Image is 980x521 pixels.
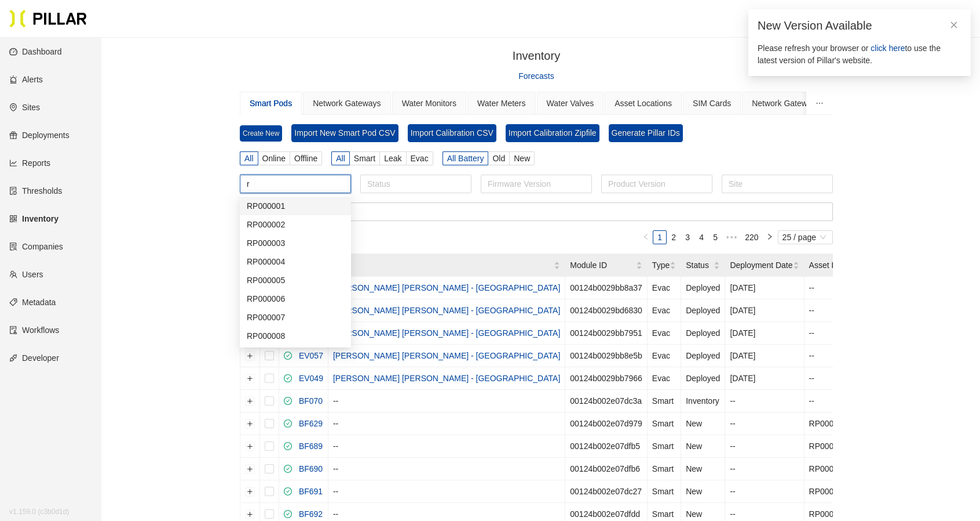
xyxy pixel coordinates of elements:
td: Smart [648,390,681,413]
span: Offline [294,154,317,163]
li: 1 [653,230,667,244]
td: RP000005 [805,458,874,480]
a: Forecasts [518,70,554,82]
a: 4 [695,231,708,244]
button: Import Calibration CSV [408,124,496,142]
a: alertAlerts [9,75,43,84]
a: BF692 [294,509,323,519]
td: [DATE] [725,367,804,390]
div: RP000001 [247,200,344,212]
a: teamUsers [9,270,43,279]
td: -- [805,345,874,367]
span: Old [492,154,505,163]
td: Smart [648,435,681,458]
td: 00124b002e07dc3a [565,390,648,413]
a: BF691 [294,487,323,496]
td: Deployed [681,345,725,367]
a: EV049 [294,374,323,383]
a: [PERSON_NAME] [PERSON_NAME] - [GEOGRAPHIC_DATA] [333,306,560,315]
div: RP000007 [247,311,344,324]
td: [DATE] [725,345,804,367]
div: RP000002 [247,218,344,231]
button: Import Calibration Zipfile [506,124,599,142]
a: [PERSON_NAME] [PERSON_NAME] - [GEOGRAPHIC_DATA] [333,328,560,338]
td: Deployed [681,277,725,299]
li: Next Page [763,230,777,244]
a: 220 [741,231,762,244]
td: 00124b002e07dfb6 [565,458,648,480]
span: ••• [722,230,741,244]
button: right [763,230,777,244]
span: Smart [354,154,375,163]
a: [PERSON_NAME] [PERSON_NAME] - [GEOGRAPHIC_DATA] [333,374,560,383]
li: 3 [681,230,694,244]
div: RP000006 [247,292,344,305]
a: apiDeveloper [9,353,59,363]
td: Deployed [681,299,725,322]
button: left [639,230,653,244]
button: Expand row [246,464,255,473]
div: RP000005 [240,271,351,290]
p: Please refresh your browser or to use the latest version of Pillar's website. [758,42,961,67]
td: -- [725,480,804,503]
td: -- [805,322,874,345]
td: -- [805,390,874,413]
button: Expand row [246,442,255,451]
span: Deployment Date [730,259,792,272]
button: Expand row [246,487,255,496]
td: 00124b0029bb7951 [565,322,648,345]
a: [PERSON_NAME] [PERSON_NAME] - [GEOGRAPHIC_DATA] [333,351,560,360]
a: 1 [653,231,666,244]
td: -- [328,413,565,435]
a: giftDeployments [9,131,70,140]
a: 5 [709,231,722,244]
td: Evac [648,299,681,322]
td: Smart [648,458,681,480]
span: 25 / page [782,231,828,244]
td: Evac [648,322,681,345]
div: Smart Pods [250,97,292,110]
td: Deployed [681,322,725,345]
td: RP000005 [805,413,874,435]
td: -- [328,390,565,413]
div: RP000008 [247,330,344,342]
td: 00124b002e07dc27 [565,480,648,503]
span: check-circle [284,465,292,473]
a: 2 [667,231,680,244]
a: EV057 [294,351,323,360]
td: -- [805,299,874,322]
span: close [950,21,958,29]
div: Water Valves [547,97,594,110]
td: RP000005 [805,435,874,458]
span: check-circle [284,374,292,382]
td: 00124b0029bb7966 [565,367,648,390]
span: Type [652,259,670,272]
div: RP000006 [240,290,351,308]
button: ellipsis [806,92,833,115]
span: right [766,233,773,240]
span: All [244,154,254,163]
a: Create New [240,125,282,142]
div: Network Gateway Supplies [752,97,849,110]
li: 220 [741,230,762,244]
span: Inventory [513,49,560,62]
div: Network Gateways [313,97,381,110]
span: Status [686,259,714,272]
td: -- [328,458,565,480]
div: RP000004 [247,255,344,268]
a: [PERSON_NAME] [PERSON_NAME] - [GEOGRAPHIC_DATA] [333,283,560,292]
a: BF690 [294,464,323,473]
span: check-circle [284,442,292,450]
img: Pillar Technologies [9,9,87,28]
a: line-chartReports [9,158,50,168]
span: All [336,154,345,163]
td: Smart [648,480,681,503]
button: Expand row [246,509,255,519]
a: exceptionThresholds [9,186,62,196]
span: Evac [411,154,429,163]
li: Next 5 Pages [722,230,741,244]
span: Module ID [570,259,636,272]
li: 5 [708,230,722,244]
li: Previous Page [639,230,653,244]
